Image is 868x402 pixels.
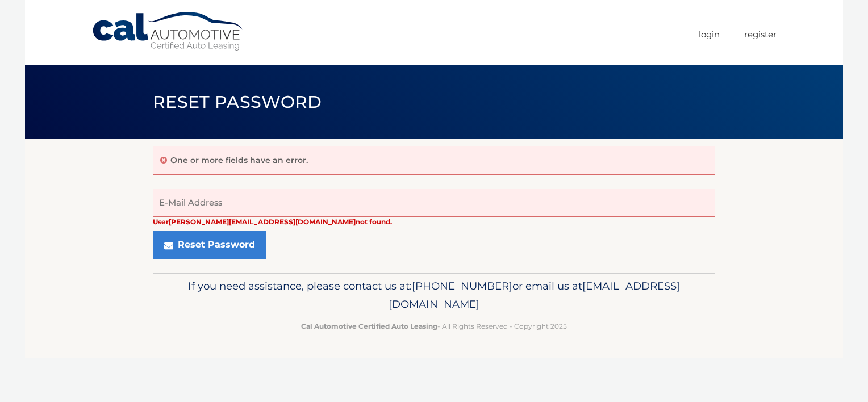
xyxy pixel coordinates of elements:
p: - All Rights Reserved - Copyright 2025 [160,320,708,332]
a: Cal Automotive [91,11,245,52]
span: Reset Password [153,91,322,112]
span: [PHONE_NUMBER] [412,279,512,292]
a: Register [744,25,777,44]
p: If you need assistance, please contact us at: or email us at [160,277,708,313]
input: E-Mail Address [153,189,715,217]
strong: User [PERSON_NAME][EMAIL_ADDRESS][DOMAIN_NAME] not found. [153,217,392,226]
button: Reset Password [153,231,266,259]
strong: Cal Automotive Certified Auto Leasing [301,322,437,330]
span: [EMAIL_ADDRESS][DOMAIN_NAME] [389,279,680,311]
p: One or more fields have an error. [170,155,308,165]
a: Login [699,25,720,44]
